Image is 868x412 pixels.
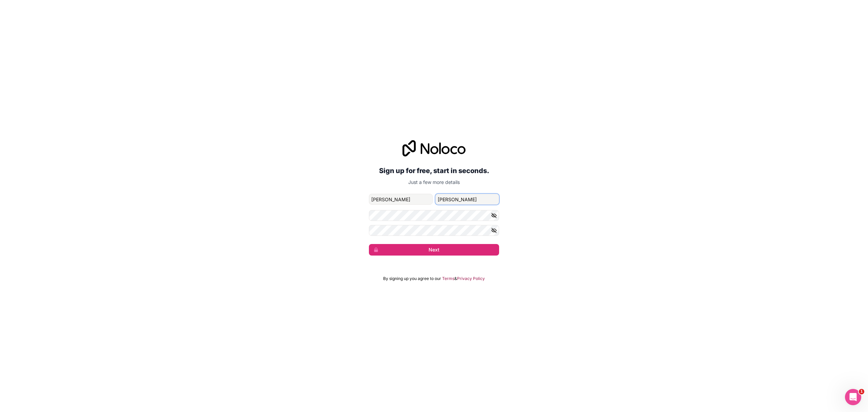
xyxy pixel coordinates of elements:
iframe: Intercom live chat [845,389,861,405]
button: Next [369,244,499,256]
a: Privacy Policy [457,276,485,281]
input: given-name [369,194,433,205]
span: 1 [859,389,864,394]
h2: Sign up for free, start in seconds. [369,165,499,177]
input: Password [369,210,499,221]
p: Just a few more details [369,179,499,186]
a: Terms [442,276,454,281]
input: Confirm password [369,225,499,236]
span: By signing up you agree to our [383,276,441,281]
span: & [454,276,457,281]
input: family-name [435,194,499,205]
